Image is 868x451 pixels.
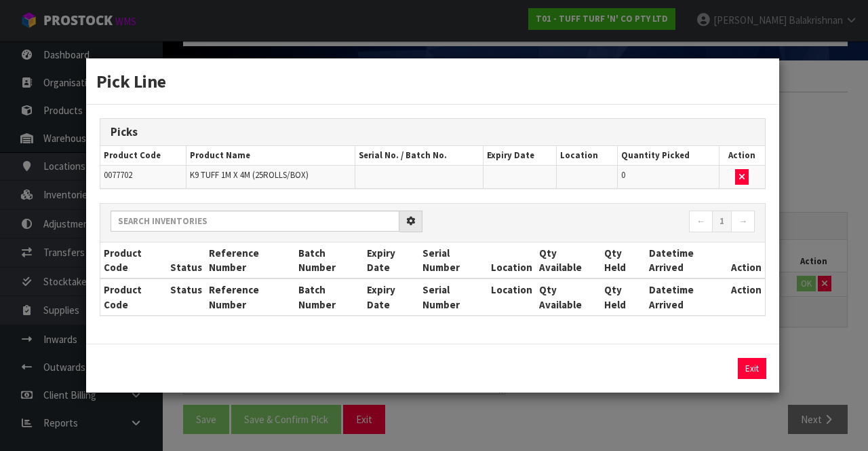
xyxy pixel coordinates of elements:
th: Quantity Picked [617,146,719,166]
th: Action [728,278,765,315]
th: Status [167,242,205,279]
span: 0077702 [104,169,132,181]
th: Datetime Arrived [646,242,728,279]
th: Serial No. / Batch No. [355,146,484,166]
th: Product Code [100,242,167,279]
th: Qty Available [536,242,601,279]
span: 0 [621,169,625,181]
th: Batch Number [295,242,363,279]
th: Action [719,146,765,166]
th: Product Name [186,146,355,166]
th: Serial Number [419,242,487,279]
th: Reference Number [205,278,295,315]
input: Search inventories [111,211,399,232]
th: Qty Available [536,278,601,315]
th: Serial Number [419,278,487,315]
th: Datetime Arrived [646,278,728,315]
th: Product Code [100,146,186,166]
th: Reference Number [205,242,295,279]
th: Location [557,146,618,166]
th: Location [488,278,536,315]
th: Expiry Date [363,242,420,279]
a: 1 [712,211,732,232]
th: Batch Number [295,278,363,315]
h3: Picks [111,126,755,139]
h3: Pick Line [96,69,769,94]
a: ← [689,211,713,232]
th: Qty Held [601,242,646,279]
th: Product Code [100,278,167,315]
a: → [731,211,755,232]
th: Location [488,242,536,279]
th: Status [167,278,205,315]
button: Exit [738,358,766,379]
span: K9 TUFF 1M X 4M (25ROLLS/BOX) [190,169,309,181]
nav: Page navigation [443,211,755,234]
th: Qty Held [601,278,646,315]
th: Expiry Date [483,146,556,166]
th: Action [728,242,765,279]
th: Expiry Date [363,278,420,315]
